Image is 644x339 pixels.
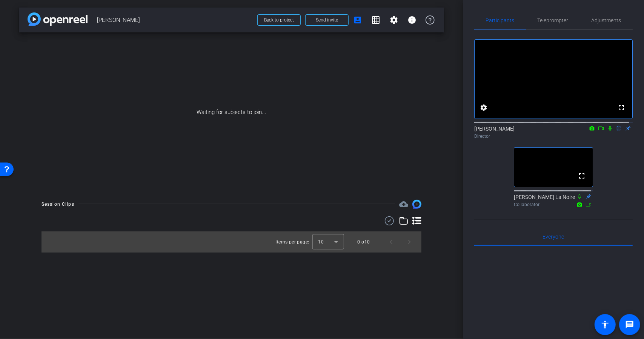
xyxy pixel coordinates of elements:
[371,15,380,25] mat-icon: grid_on
[264,17,294,23] span: Back to project
[615,125,624,131] mat-icon: flip
[625,320,634,329] mat-icon: message
[486,18,515,23] span: Participants
[538,18,569,23] span: Teleprompter
[353,15,362,25] mat-icon: account_box
[316,17,338,23] span: Send invite
[601,320,610,329] mat-icon: accessibility
[19,32,444,192] div: Waiting for subjects to join...
[543,234,564,239] span: Everyone
[257,14,301,26] button: Back to project
[28,12,88,26] img: app-logo
[592,18,621,23] span: Adjustments
[399,200,408,209] mat-icon: cloud_upload
[382,233,400,251] button: Previous page
[514,193,593,208] div: [PERSON_NAME] La Noire
[276,238,309,246] div: Items per page:
[474,133,633,140] div: Director
[400,233,418,251] button: Next page
[358,238,370,246] div: 0 of 0
[399,200,408,209] span: Destinations for your clips
[474,125,633,140] div: [PERSON_NAME]
[479,103,488,112] mat-icon: settings
[305,14,349,26] button: Send invite
[41,200,74,208] div: Session Clips
[577,171,586,180] mat-icon: fullscreen
[407,15,417,25] mat-icon: info
[617,103,626,112] mat-icon: fullscreen
[97,12,253,28] span: [PERSON_NAME]
[389,15,398,25] mat-icon: settings
[514,201,593,208] div: Collaborator
[412,200,421,209] img: Session clips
